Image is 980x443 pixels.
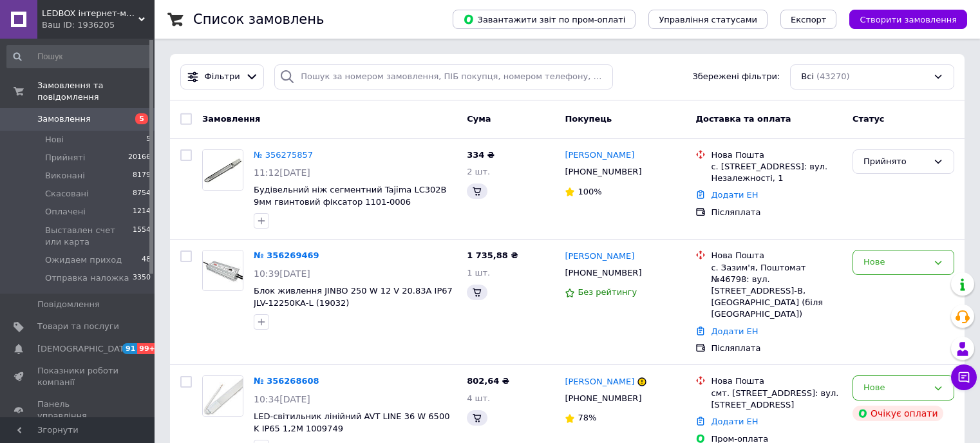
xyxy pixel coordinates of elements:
a: [PERSON_NAME] [565,250,634,263]
span: (43270) [816,71,850,81]
div: с. Зазим'я, Поштомат №46798: вул. [STREET_ADDRESS]-В, [GEOGRAPHIC_DATA] (біля [GEOGRAPHIC_DATA]) [711,262,842,321]
button: Управління статусами [648,10,768,29]
span: Збережені фільтри: [692,71,780,83]
span: Ожидаем приход [45,254,122,266]
span: Створити замовлення [860,15,957,24]
div: Післяплата [711,343,842,354]
span: Експорт [791,15,827,24]
div: смт. [STREET_ADDRESS]: вул. [STREET_ADDRESS] [711,388,842,411]
span: 8179 [133,170,151,182]
a: Фото товару [202,375,243,417]
input: Пошук за номером замовлення, ПІБ покупця, номером телефону, Email, номером накладної [274,64,612,90]
div: Післяплата [711,207,842,218]
span: 334 ₴ [467,150,495,160]
a: Додати ЕН [711,326,758,336]
div: [PHONE_NUMBER] [562,164,644,180]
span: Скасовані [45,188,89,200]
h1: Список замовлень [193,12,324,27]
a: Фото товару [202,250,243,291]
span: Отправка наложка [45,272,129,284]
div: Прийнято [863,155,928,169]
a: [PERSON_NAME] [565,376,634,388]
a: № 356268608 [254,376,319,386]
span: Прийняті [45,152,85,164]
button: Створити замовлення [849,10,967,29]
span: [DEMOGRAPHIC_DATA] [37,343,133,355]
button: Чат з покупцем [951,364,977,390]
a: Додати ЕН [711,417,758,426]
span: 91 [122,343,137,354]
div: Нове [863,381,928,395]
input: Пошук [6,45,152,68]
span: Повідомлення [37,299,100,310]
span: 802,64 ₴ [467,376,509,386]
span: 78% [578,413,596,422]
div: Очікує оплати [853,406,943,421]
a: Створити замовлення [836,14,967,24]
a: Блок живлення JINBO 250 W 12 V 20.83A IP67 JLV-12250KA-L (19032) [254,286,453,308]
a: Будівельний ніж сегментний Tajima LC302B 9мм гвинтовий фіксатор 1101-0006 [254,185,447,207]
span: Нові [45,134,64,146]
img: Фото товару [203,250,243,290]
span: Статус [853,114,885,124]
span: 10:34[DATE] [254,394,310,404]
span: Фільтри [205,71,240,83]
span: Замовлення та повідомлення [37,80,155,103]
a: № 356275857 [254,150,313,160]
img: Фото товару [203,376,243,416]
span: 99+ [137,343,158,354]
div: [PHONE_NUMBER] [562,390,644,407]
span: Панель управління [37,399,119,422]
div: Нова Пошта [711,375,842,387]
div: Нова Пошта [711,250,842,261]
span: Выставлен счет или карта [45,225,133,248]
span: Замовлення [202,114,260,124]
a: Фото товару [202,149,243,191]
span: Управління статусами [659,15,757,24]
span: 3350 [133,272,151,284]
span: Показники роботи компанії [37,365,119,388]
span: 2 шт. [467,167,490,176]
span: 5 [146,134,151,146]
div: с. [STREET_ADDRESS]: вул. Незалежності, 1 [711,161,842,184]
div: Нове [863,256,928,269]
div: Нова Пошта [711,149,842,161]
div: [PHONE_NUMBER] [562,265,644,281]
span: 20166 [128,152,151,164]
span: 11:12[DATE] [254,167,310,178]
span: 5 [135,113,148,124]
a: Додати ЕН [711,190,758,200]
span: Без рейтингу [578,287,637,297]
span: 48 [142,254,151,266]
a: LED-світильник лінійний AVT LINE 36 W 6500 K IP65 1,2М 1009749 [254,411,449,433]
div: Ваш ID: 1936205 [42,19,155,31]
span: 1 шт. [467,268,490,278]
img: Фото товару [203,150,243,190]
span: 1 735,88 ₴ [467,250,518,260]
span: Виконані [45,170,85,182]
span: Замовлення [37,113,91,125]
a: № 356269469 [254,250,319,260]
button: Експорт [780,10,837,29]
span: Доставка та оплата [695,114,791,124]
span: Cума [467,114,491,124]
span: 1214 [133,206,151,218]
span: Оплачені [45,206,86,218]
span: 10:39[DATE] [254,269,310,279]
span: 4 шт. [467,393,490,403]
span: Товари та послуги [37,321,119,332]
span: 1554 [133,225,151,248]
span: 100% [578,187,601,196]
span: 8754 [133,188,151,200]
button: Завантажити звіт по пром-оплаті [453,10,636,29]
a: [PERSON_NAME] [565,149,634,162]
span: Завантажити звіт по пром-оплаті [463,14,625,25]
span: Покупець [565,114,612,124]
span: LEDBOX інтернет-магазин [42,8,138,19]
span: Всі [801,71,814,83]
